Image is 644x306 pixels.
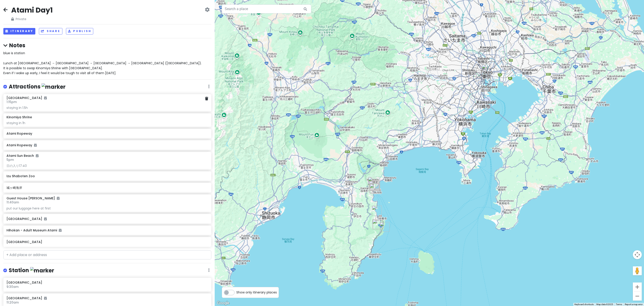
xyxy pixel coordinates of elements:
[6,154,38,158] h6: Atami Sun Beach
[3,28,35,34] button: Itinerary
[6,280,208,284] h6: [GEOGRAPHIC_DATA]
[596,303,613,306] span: Map data ©2025
[3,51,202,75] span: blue is station Lunch at [GEOGRAPHIC_DATA] → [GEOGRAPHIC_DATA] → [GEOGRAPHIC_DATA] → [GEOGRAPHIC_...
[11,17,53,22] span: Private
[57,197,59,200] i: Added to itinerary
[368,181,378,190] div: Kinomiya Shrine
[6,115,32,119] h6: Kinomiya Shrine
[222,4,311,13] input: Search a place
[11,5,53,15] h2: Atami Day1
[6,240,208,244] h6: [GEOGRAPHIC_DATA]
[39,28,62,34] button: Share
[42,83,66,90] img: marker
[482,64,491,74] div: Tokyo Station
[373,219,383,229] div: Izu Shaboten Zoo
[6,131,208,136] h6: Atami Ropeway
[3,250,211,259] input: + Add place or address
[6,300,19,305] span: 11:20am
[372,206,382,215] div: Itō Station
[6,186,208,190] h6: 城ヶ崎海岸
[59,229,61,232] i: Added to itinerary
[6,164,208,168] div: 日の入り17:40
[633,266,642,275] button: Drag Pegman onto the map to open Street View
[373,219,382,229] div: Mount Omuro Climbing Chairlifts
[236,290,277,295] span: Show only itinerary places
[6,217,208,221] h6: [GEOGRAPHIC_DATA]
[6,196,59,200] h6: Guest House [PERSON_NAME]
[6,143,208,147] h6: Atami Ropeway
[6,96,47,100] h6: [GEOGRAPHIC_DATA]
[633,250,642,259] button: Map camera controls
[6,228,208,232] h6: Hihokan - Adult Museum Atami
[34,144,37,147] i: Added to itinerary
[216,300,231,306] img: Google
[625,303,643,306] a: Report a map error
[9,267,54,274] h4: Station
[216,300,231,306] a: Open this area in Google Maps (opens a new window)
[368,181,378,191] div: Kinomiya-jinja-mae
[633,292,642,301] button: Zoom out
[372,220,382,229] div: 山頂駅
[633,282,642,291] button: Zoom in
[616,303,622,306] a: Terms (opens in new tab)
[44,96,47,99] i: Added to itinerary
[6,174,208,178] h6: Izu Shaboten Zoo
[574,303,594,306] button: Keyboard shortcuts
[3,42,211,49] h4: Notes
[6,106,208,110] div: staying in 1.5h
[30,267,54,274] img: marker
[6,206,208,210] div: put our luggage here at first
[6,121,208,125] div: staying in 1h
[205,96,208,101] a: Delete place
[6,200,19,205] span: 11:40am
[380,222,390,232] div: 城ヶ崎海岸
[36,154,38,157] i: Added to itinerary
[6,296,208,300] h6: [GEOGRAPHIC_DATA]
[6,157,14,162] span: 5pm
[66,28,93,34] button: Publish
[44,217,47,220] i: Added to itinerary
[368,177,380,189] div: MOA Museum of Art
[9,83,66,91] h4: Attractions
[44,297,47,300] i: Added to itinerary
[6,284,19,289] span: 9:30am
[6,100,17,104] span: 1:15pm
